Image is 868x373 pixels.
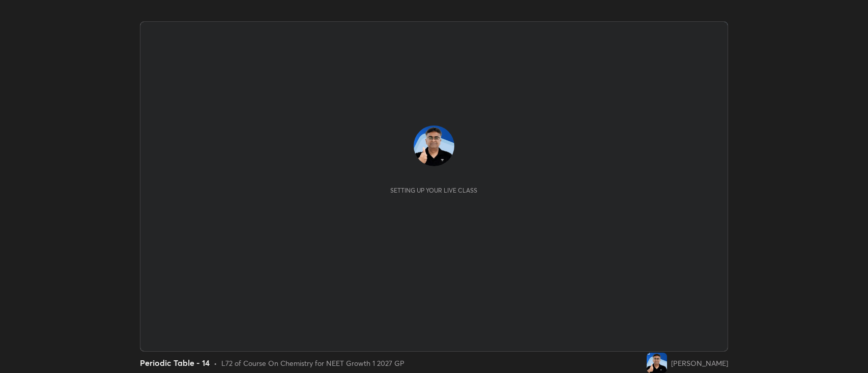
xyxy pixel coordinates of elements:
[221,358,404,368] div: L72 of Course On Chemistry for NEET Growth 1 2027 GP
[214,358,217,368] div: •
[140,357,210,369] div: Periodic Table - 14
[414,126,454,166] img: 70078ab83c4441578058b208f417289e.jpg
[647,353,667,373] img: 70078ab83c4441578058b208f417289e.jpg
[390,186,477,194] div: Setting up your live class
[671,358,728,368] div: [PERSON_NAME]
